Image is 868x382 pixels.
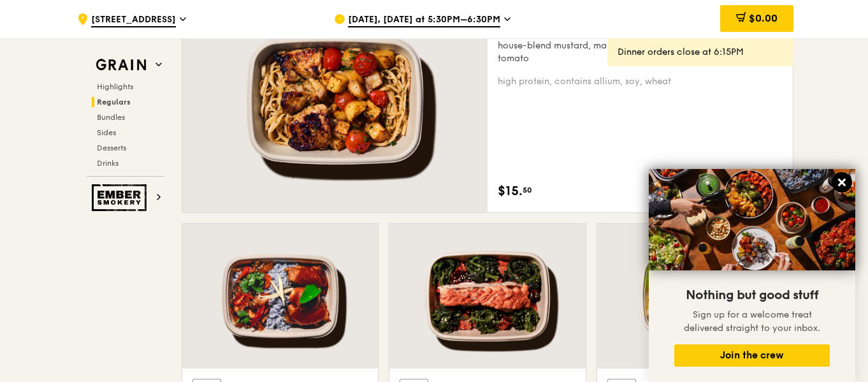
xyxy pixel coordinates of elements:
span: Bundles [97,113,125,122]
span: Nothing but good stuff [686,288,818,303]
span: Drinks [97,159,119,168]
img: Ember Smokery web logo [92,184,150,211]
span: Regulars [97,98,131,107]
span: Sign up for a welcome treat delivered straight to your inbox. [684,309,820,334]
img: DSC07876-Edit02-Large.jpeg [649,169,855,270]
div: Dinner orders close at 6:15PM [618,46,783,59]
span: $15. [498,182,523,201]
div: house-blend mustard, maple soy baked potato, linguine, cherry tomato [498,40,783,65]
button: Close [832,172,852,193]
span: [STREET_ADDRESS] [91,13,176,27]
img: Grain web logo [92,54,150,77]
span: Highlights [97,82,133,91]
span: 50 [523,185,532,195]
div: high protein, contains allium, soy, wheat [498,75,783,88]
span: [DATE], [DATE] at 5:30PM–6:30PM [348,13,500,27]
button: Join the crew [674,344,830,367]
span: Sides [97,128,116,137]
span: Desserts [97,143,126,152]
span: $0.00 [749,12,778,24]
